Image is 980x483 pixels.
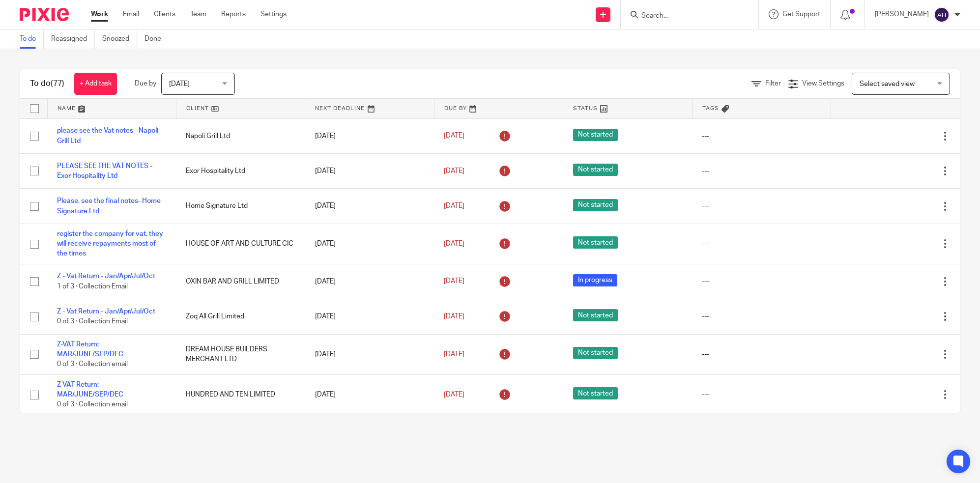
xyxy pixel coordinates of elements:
[57,273,155,280] a: Z - Vat Return - Jan/Apr/Jul/Oct
[444,133,464,140] span: [DATE]
[102,29,137,49] a: Snoozed
[176,189,305,224] td: Home Signature Ltd
[176,374,305,415] td: HUNDRED AND TEN LIMITED
[444,168,464,174] span: [DATE]
[176,264,305,299] td: OXIN BAR AND GRILL LIMITED
[305,334,434,374] td: [DATE]
[305,299,434,334] td: [DATE]
[444,313,464,320] span: [DATE]
[57,127,158,144] a: please see the Vat notes - Napoli Grill Ltd
[702,131,821,141] div: ---
[123,9,139,19] a: Email
[57,381,123,398] a: Z-VAT Return: MAR/JUNE/SEP/DEC
[260,9,287,19] a: Settings
[702,239,821,249] div: ---
[702,106,719,111] span: Tags
[57,361,128,368] span: 0 of 3 · Collection email
[702,390,821,399] div: ---
[176,153,305,188] td: Exor Hospitality Ltd
[305,224,434,264] td: [DATE]
[702,277,821,286] div: ---
[702,312,821,321] div: ---
[57,163,152,179] a: PLEASE SEE THE VAT NOTES - Exor Hospitality Ltd
[702,166,821,176] div: ---
[305,118,434,153] td: [DATE]
[782,11,820,18] span: Get Support
[190,9,206,19] a: Team
[176,224,305,264] td: HOUSE OF ART AND CULTURE CIC
[169,81,190,87] span: [DATE]
[573,164,618,176] span: Not started
[57,308,155,315] a: Z - Vat Return - Jan/Apr/Jul/Oct
[176,334,305,374] td: DREAM HOUSE BUILDERS MERCHANT LTD
[802,80,844,87] span: View Settings
[57,283,128,290] span: 1 of 3 · Collection Email
[305,153,434,188] td: [DATE]
[57,341,123,358] a: Z-VAT Return: MAR/JUNE/SEP/DEC
[702,201,821,211] div: ---
[573,199,618,211] span: Not started
[57,198,161,214] a: Please, see the final notes- Home Signature Ltd
[305,264,434,299] td: [DATE]
[305,189,434,224] td: [DATE]
[765,80,781,87] span: Filter
[305,374,434,415] td: [DATE]
[702,349,821,359] div: ---
[444,240,464,247] span: [DATE]
[860,81,915,87] span: Select saved view
[30,79,64,89] h1: To do
[444,391,464,398] span: [DATE]
[74,73,117,95] a: + Add task
[20,8,69,21] img: Pixie
[573,274,617,286] span: In progress
[154,9,175,19] a: Clients
[573,309,618,321] span: Not started
[20,29,44,49] a: To do
[875,9,929,19] p: [PERSON_NAME]
[444,202,464,209] span: [DATE]
[144,29,169,49] a: Done
[444,278,464,285] span: [DATE]
[176,118,305,153] td: Napoli Grill Ltd
[640,12,729,21] input: Search
[176,299,305,334] td: Zoq All Grill Limited
[135,79,156,88] p: Due by
[51,80,64,87] span: (77)
[573,129,618,141] span: Not started
[934,7,950,23] img: svg%3E
[573,387,618,399] span: Not started
[444,351,464,358] span: [DATE]
[91,9,108,19] a: Work
[57,318,128,325] span: 0 of 3 · Collection Email
[221,9,246,19] a: Reports
[573,347,618,359] span: Not started
[57,401,128,408] span: 0 of 3 · Collection email
[573,236,618,249] span: Not started
[51,29,95,49] a: Reassigned
[57,230,163,257] a: register the company for vat. they will receive repayments most of the times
